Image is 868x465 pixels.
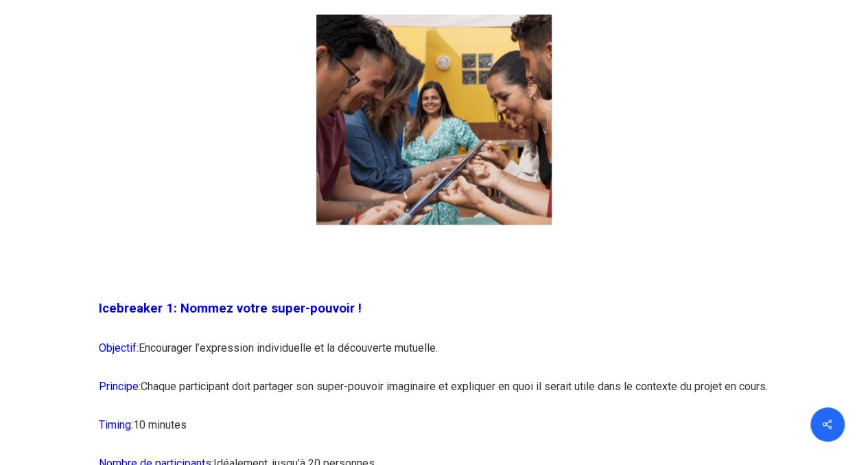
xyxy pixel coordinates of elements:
p: Chaque participant doit partager son super-pouvoir imaginaire et expliquer en quoi il serait util... [99,375,770,413]
span: Timing: [99,418,133,431]
p: 10 minutes [99,413,770,452]
span: Icebreaker 1: Nommez votre super-pouvoir ! [99,301,362,316]
p: Encourager l’expression individuelle et la découverte mutuelle. [99,337,770,375]
span: Objectif: [99,341,139,354]
span: Principe: [99,379,141,392]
